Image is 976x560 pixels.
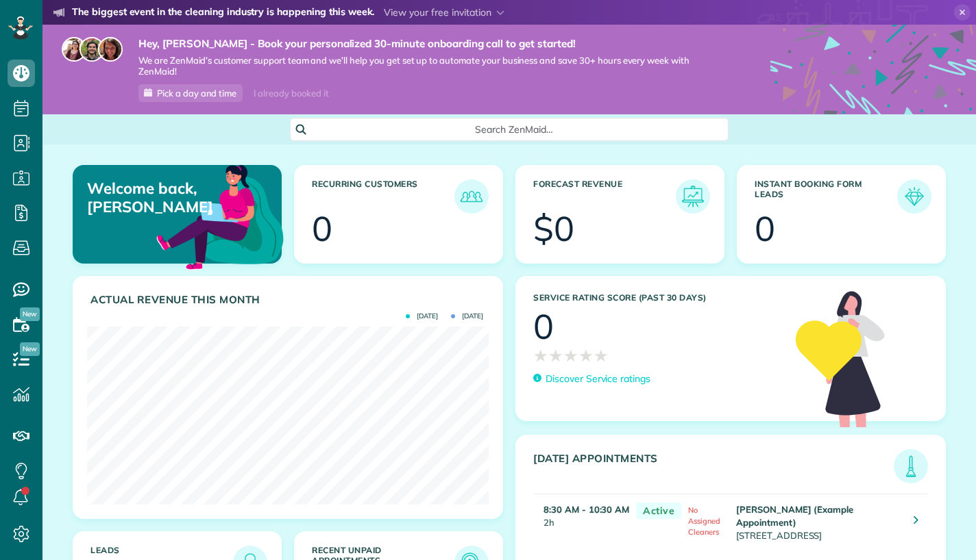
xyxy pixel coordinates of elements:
span: [DATE] [451,313,483,320]
img: dashboard_welcome-42a62b7d889689a78055ac9021e634bf52bae3f8056760290aed330b23ab8690.png [154,149,286,282]
h3: Recurring Customers [312,179,454,214]
strong: Hey, [PERSON_NAME] - Book your personalized 30-minute onboarding call to get started! [138,37,729,51]
img: jorge-587dff0eeaa6aab1f244e6dc62b8924c3b6ad411094392a53c71c6c4a576187d.jpg [80,37,104,62]
span: Pick a day and time [157,88,236,99]
p: Discover Service ratings [546,372,650,386]
img: icon_todays_appointments-901f7ab196bb0bea1936b74009e4eb5ffbc2d2711fa7634e0d609ed5ef32b18b.png [897,453,925,480]
span: ★ [594,344,609,368]
a: Pick a day and time [138,84,243,102]
h3: Instant Booking Form Leads [755,179,897,214]
img: icon_recurring_customers-cf858462ba22bcd05b5a5880d41d6543d210077de5bb9ebc9590e49fd87d84ed.png [458,183,485,210]
strong: 8:30 AM - 10:30 AM [544,504,629,515]
td: 2h [533,494,629,549]
span: We are ZenMaid’s customer support team and we’ll help you get set up to automate your business an... [138,55,729,78]
span: New [20,307,40,321]
span: ★ [533,344,548,368]
h3: Service Rating score (past 30 days) [533,293,782,303]
a: Discover Service ratings [533,372,650,386]
strong: The biggest event in the cleaning industry is happening this week. [72,5,374,21]
p: Welcome back, [PERSON_NAME]! [87,179,213,216]
span: ★ [578,344,594,368]
div: 0 [755,212,775,246]
h3: Actual Revenue this month [90,294,489,306]
span: ★ [563,344,578,368]
img: icon_forecast_revenue-8c13a41c7ed35a8dcfafea3cbb826a0462acb37728057bba2d056411b612bbbe.png [679,183,707,210]
span: New [20,342,40,356]
div: $0 [533,212,574,246]
span: ★ [548,344,563,368]
div: 0 [312,212,332,246]
span: [DATE] [406,313,438,320]
strong: [PERSON_NAME] (Example Appointment) [736,504,853,528]
img: maria-72a9807cf96188c08ef61303f053569d2e2a8a1cde33d635c8a3ac13582a053d.jpg [62,37,86,62]
div: 0 [533,309,554,344]
img: michelle-19f622bdf1676172e81f8f8fba1fb50e276960ebfe0243fe18214015130c80e4.jpg [98,37,123,62]
div: I already booked it [245,85,337,102]
span: Active [636,502,681,520]
h3: Forecast Revenue [533,179,676,214]
img: icon_form_leads-04211a6a04a5b2264e4ee56bc0799ec3eb69b7e499cbb523a139df1d13a81ae0.png [901,183,928,210]
h3: [DATE] Appointments [533,453,894,483]
td: [STREET_ADDRESS] [733,494,903,549]
span: No Assigned Cleaners [688,505,720,537]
